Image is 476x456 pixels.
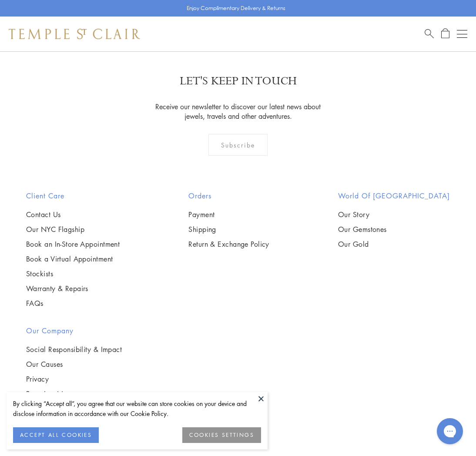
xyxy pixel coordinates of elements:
iframe: Gorgias live chat messenger [432,415,467,447]
a: Social Responsibility & Impact [26,345,122,354]
h2: Our Company [26,325,122,336]
button: ACCEPT ALL COOKIES [13,427,99,443]
a: Book a Virtual Appointment [26,254,120,264]
a: FAQs [26,298,120,308]
a: Our Story [338,210,450,219]
a: Search [425,28,434,39]
a: Book an In-Store Appointment [26,239,120,249]
button: COOKIES SETTINGS [182,427,261,443]
div: Subscribe [208,134,268,156]
div: By clicking “Accept all”, you agree that our website can store cookies on your device and disclos... [13,399,261,419]
a: Privacy [26,374,122,384]
a: Our Gold [338,239,450,249]
a: Stockists [26,269,120,278]
img: Temple St. Clair [9,29,140,39]
a: Contact Us [26,210,120,219]
a: Open Shopping Bag [441,28,449,39]
a: Return & Exchange Policy [188,239,269,249]
p: Enjoy Complimentary Delivery & Returns [187,4,285,13]
a: Our Gemstones [338,225,450,234]
a: Payment [188,210,269,219]
a: Press Inquiries [26,389,122,399]
h2: World of [GEOGRAPHIC_DATA] [338,191,450,201]
p: LET'S KEEP IN TOUCH [180,74,297,89]
a: Our Causes [26,359,122,369]
h2: Client Care [26,191,120,201]
button: Open navigation [457,29,467,39]
h2: Orders [188,191,269,201]
p: Receive our newsletter to discover our latest news about jewels, travels and other adventures. [150,102,326,121]
a: Shipping [188,225,269,234]
a: Warranty & Repairs [26,284,120,293]
a: Our NYC Flagship [26,225,120,234]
